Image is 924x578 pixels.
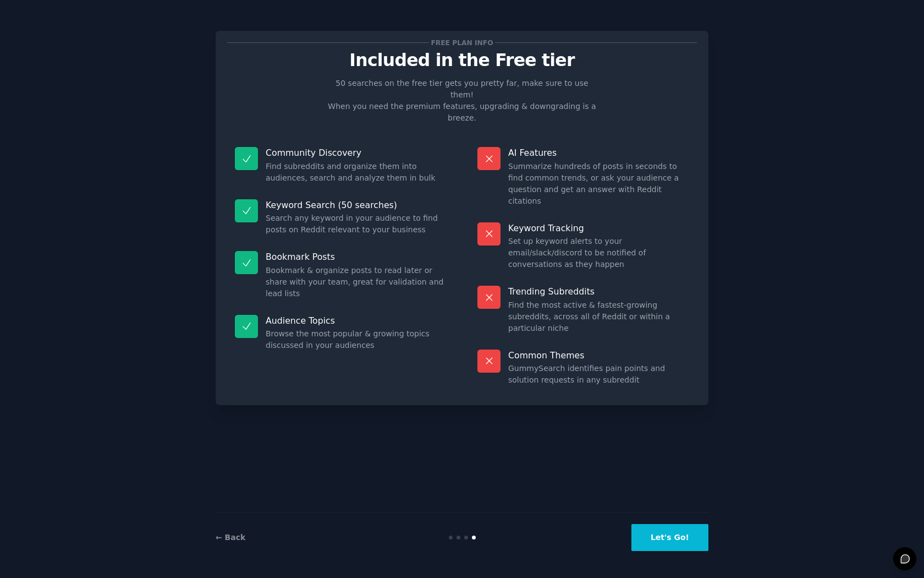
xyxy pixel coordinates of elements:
p: Community Discovery [266,147,447,159]
button: Let's Go! [631,524,708,551]
dd: Find the most active & fastest-growing subreddits, across all of Reddit or within a particular niche [508,299,689,334]
dd: GummySearch identifies pain points and solution requests in any subreddit [508,363,689,386]
p: Bookmark Posts [266,251,447,263]
p: Common Themes [508,350,689,361]
p: Keyword Search (50 searches) [266,199,447,211]
p: Keyword Tracking [508,222,689,234]
dd: Browse the most popular & growing topics discussed in your audiences [266,328,447,351]
p: Trending Subreddits [508,286,689,297]
p: Audience Topics [266,315,447,326]
a: ← Back [216,533,245,542]
dd: Bookmark & organize posts to read later or share with your team, great for validation and lead lists [266,265,447,299]
p: AI Features [508,147,689,159]
p: 50 searches on the free tier gets you pretty far, make sure to use them! When you need the premiu... [323,78,601,124]
dd: Set up keyword alerts to your email/slack/discord to be notified of conversations as they happen [508,236,689,270]
dd: Summarize hundreds of posts in seconds to find common trends, or ask your audience a question and... [508,161,689,207]
span: Free plan info [429,37,495,48]
dd: Search any keyword in your audience to find posts on Reddit relevant to your business [266,212,447,236]
dd: Find subreddits and organize them into audiences, search and analyze them in bulk [266,161,447,184]
p: Included in the Free tier [227,51,697,70]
